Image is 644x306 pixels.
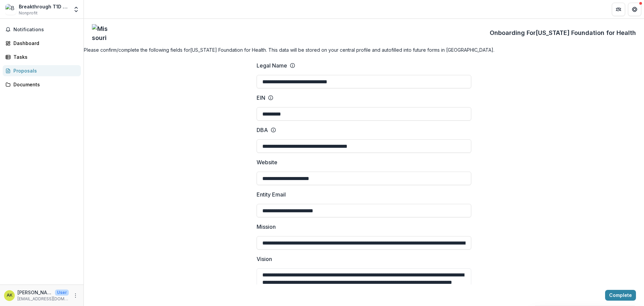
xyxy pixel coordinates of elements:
[257,94,265,102] p: EIN
[257,158,277,166] p: Website
[84,46,644,53] h4: Please confirm/complete the following fields for [US_STATE] Foundation for Health . This data wil...
[71,3,81,16] button: Open entity switcher
[13,27,78,33] span: Notifications
[55,290,69,296] p: User
[13,40,75,47] div: Dashboard
[257,126,268,134] p: DBA
[3,38,81,49] a: Dashboard
[612,3,625,16] button: Partners
[3,24,81,35] button: Notifications
[3,79,81,90] a: Documents
[257,255,272,263] p: Vision
[490,28,636,37] p: Onboarding For [US_STATE] Foundation for Health
[257,61,287,70] p: Legal Name
[3,51,81,62] a: Tasks
[19,3,69,10] div: Breakthrough T1D (formerly JDRF)
[257,190,286,199] p: Entity Email
[5,4,16,15] img: Breakthrough T1D (formerly JDRF)
[13,67,75,74] div: Proposals
[13,81,75,88] div: Documents
[17,289,52,296] p: [PERSON_NAME]
[19,10,38,16] span: Nonprofit
[13,53,75,60] div: Tasks
[257,223,276,231] p: Mission
[7,293,12,298] div: Anne Kahl
[628,3,641,16] button: Get Help
[92,24,109,41] img: Missouri Foundation for Health logo
[605,290,636,301] button: Complete
[71,292,79,300] button: More
[3,65,81,76] a: Proposals
[17,296,69,302] p: [EMAIL_ADDRESS][DOMAIN_NAME]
